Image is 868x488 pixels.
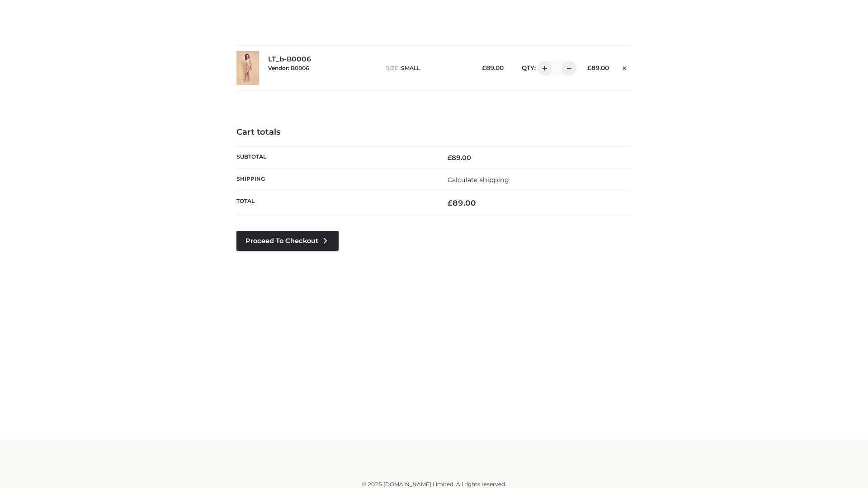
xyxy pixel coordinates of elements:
span: £ [448,154,452,162]
h4: Cart totals [236,127,632,137]
bdi: 89.00 [448,154,471,162]
a: Calculate shipping [448,176,509,184]
div: QTY: [513,61,573,75]
bdi: 89.00 [482,64,504,71]
p: size : [386,64,468,72]
span: SMALL [401,65,420,71]
bdi: 89.00 [448,198,476,207]
bdi: 89.00 [587,64,609,71]
span: £ [482,64,486,71]
th: Total [236,191,434,215]
th: Subtotal [236,146,434,169]
th: Shipping [236,169,434,191]
span: £ [587,64,591,71]
div: LT_b-B0006 [268,55,377,80]
a: Remove this item [618,61,632,73]
a: Proceed to Checkout [236,231,339,251]
span: £ [448,198,453,207]
small: Vendor: B0006 [268,65,309,71]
